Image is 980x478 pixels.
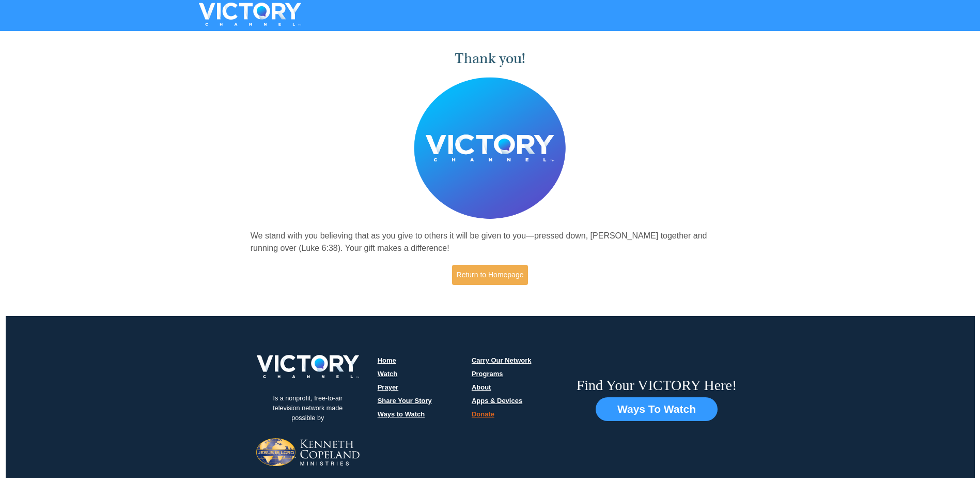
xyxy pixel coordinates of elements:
img: victory-logo.png [243,355,372,378]
h6: Find Your VICTORY Here! [577,377,737,394]
a: Programs [472,370,503,378]
img: Jesus-is-Lord-logo.png [256,438,360,466]
a: Share Your Story [378,397,432,405]
a: Ways to Watch [378,410,425,418]
a: Home [378,356,396,364]
button: Ways To Watch [596,397,718,421]
a: Watch [378,370,398,378]
a: Carry Our Network [472,356,532,364]
p: Is a nonprofit, free-to-air television network made possible by [256,386,360,431]
a: Return to Homepage [452,265,528,285]
p: We stand with you believing that as you give to others it will be given to you—pressed down, [PER... [251,230,730,255]
a: About [472,383,491,391]
a: Prayer [378,383,398,391]
a: Apps & Devices [472,397,522,405]
img: Believer's Voice of Victory Network [414,77,566,219]
img: VICTORYTHON - VICTORY Channel [185,3,315,26]
h1: Thank you! [251,50,730,67]
a: Donate [472,410,494,418]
